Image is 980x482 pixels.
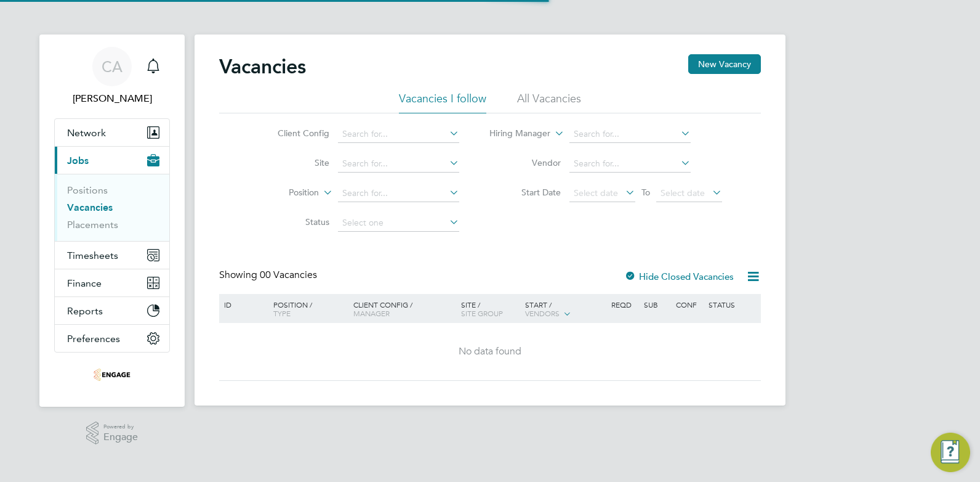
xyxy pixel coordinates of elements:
[688,54,761,74] button: New Vacancy
[525,308,560,318] span: Vendors
[67,202,113,213] a: Vacancies
[264,294,350,324] div: Position /
[259,216,329,227] label: Status
[338,155,459,173] input: Search for...
[103,432,138,443] span: Engage
[458,294,523,324] div: Site /
[673,294,705,315] div: Conf
[248,187,319,199] label: Position
[641,294,673,315] div: Sub
[490,157,561,168] label: Vendor
[54,365,170,385] a: Go to home page
[54,47,170,106] a: CA[PERSON_NAME]
[55,269,169,296] button: Finance
[67,155,89,166] span: Jobs
[259,128,329,139] label: Client Config
[353,308,390,318] span: Manager
[638,184,654,200] span: To
[219,269,319,282] div: Showing
[67,219,118,231] a: Placements
[219,54,306,79] h2: Vacancies
[259,157,329,168] label: Site
[490,187,561,198] label: Start Date
[624,271,734,282] label: Hide Closed Vacancies
[67,277,102,289] span: Finance
[221,345,759,358] div: No data found
[608,294,640,315] div: Reqd
[67,333,120,345] span: Preferences
[338,185,459,202] input: Search for...
[705,294,759,315] div: Status
[67,127,106,139] span: Network
[94,365,131,385] img: omniapeople-logo-retina.png
[661,187,705,198] span: Select date
[103,422,138,432] span: Powered by
[273,308,291,318] span: Type
[55,119,169,146] button: Network
[55,147,169,174] button: Jobs
[54,91,170,106] span: Charlotte Allen
[39,35,185,407] nav: Main navigation
[480,128,550,140] label: Hiring Manager
[931,433,970,472] button: Engage Resource Center
[55,325,169,352] button: Preferences
[522,294,608,325] div: Start /
[102,59,122,75] span: CA
[55,297,169,324] button: Reports
[338,214,459,232] input: Select one
[350,294,458,324] div: Client Config /
[338,126,459,143] input: Search for...
[86,422,139,445] a: Powered byEngage
[55,174,169,241] div: Jobs
[260,269,317,281] span: 00 Vacancies
[67,250,118,261] span: Timesheets
[461,308,503,318] span: Site Group
[67,184,108,196] a: Positions
[221,294,264,315] div: ID
[517,91,581,113] li: All Vacancies
[55,242,169,269] button: Timesheets
[574,187,618,198] span: Select date
[67,305,103,317] span: Reports
[569,126,691,143] input: Search for...
[569,155,691,173] input: Search for...
[399,91,486,113] li: Vacancies I follow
